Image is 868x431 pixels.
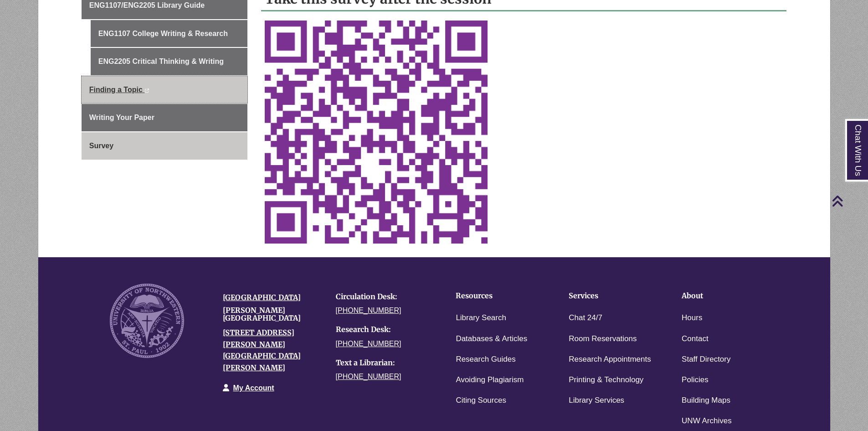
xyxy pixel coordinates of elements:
[336,326,435,334] h4: Research Desk:
[82,104,247,131] a: Writing Your Paper
[569,312,602,325] a: Chat 24/7
[82,132,247,160] a: Survey
[91,20,247,47] a: ENG1107 College Writing & Research
[336,340,401,348] a: [PHONE_NUMBER]
[89,86,143,93] span: Finding a Topic
[682,415,732,428] a: UNW Archives
[223,306,322,322] h4: [PERSON_NAME][GEOGRAPHIC_DATA]
[682,394,730,407] a: Building Maps
[682,353,730,366] a: Staff Directory
[569,332,637,346] a: Room Reservations
[569,394,624,407] a: Library Services
[456,312,506,325] a: Library Search
[682,374,709,387] a: Policies
[832,195,866,207] a: Back to Top
[89,142,113,150] span: Survey
[336,373,401,380] a: [PHONE_NUMBER]
[569,353,651,366] a: Research Appointments
[456,374,524,387] a: Avoiding Plagiarism
[223,328,301,372] a: [STREET_ADDRESS][PERSON_NAME][GEOGRAPHIC_DATA][PERSON_NAME]
[223,293,301,302] a: [GEOGRAPHIC_DATA]
[569,292,653,300] h4: Services
[456,353,515,366] a: Research Guides
[682,292,766,300] h4: About
[336,359,435,367] h4: Text a Librarian:
[456,292,540,300] h4: Resources
[91,48,247,75] a: ENG2205 Critical Thinking & Writing
[456,332,527,346] a: Databases & Articles
[144,88,149,93] i: This link opens in a new window
[682,332,709,346] a: Contact
[456,394,506,407] a: Citing Sources
[233,384,274,392] a: My Account
[682,312,702,325] a: Hours
[336,293,435,301] h4: Circulation Desk:
[110,284,184,358] img: UNW seal
[89,114,154,121] span: Writing Your Paper
[89,1,205,9] span: ENG1107/ENG2205 Library Guide
[336,306,401,314] a: [PHONE_NUMBER]
[82,76,247,104] a: Finding a Topic
[569,374,643,387] a: Printing & Technology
